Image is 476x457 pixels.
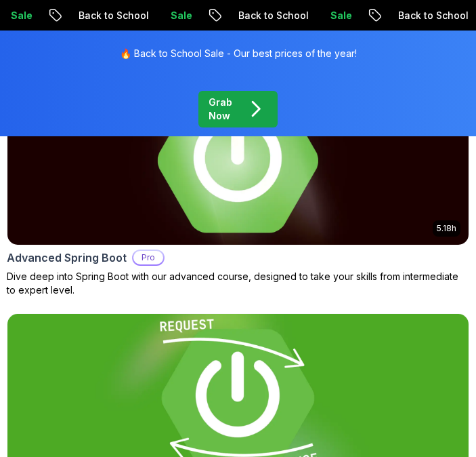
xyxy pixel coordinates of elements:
p: Grab Now [209,96,233,123]
p: Back to School [67,9,159,22]
p: Pro [133,251,163,264]
p: 🔥 Back to School Sale - Our best prices of the year! [120,47,357,60]
a: Advanced Spring Boot card5.18hAdvanced Spring BootProDive deep into Spring Boot with our advanced... [7,76,469,297]
p: Sale [159,9,202,22]
p: Dive deep into Spring Boot with our advanced course, designed to take your skills from intermedia... [7,270,469,297]
h2: Advanced Spring Boot [7,250,127,266]
p: Sale [319,9,362,22]
p: Back to School [227,9,319,22]
p: 5.18h [437,223,456,234]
